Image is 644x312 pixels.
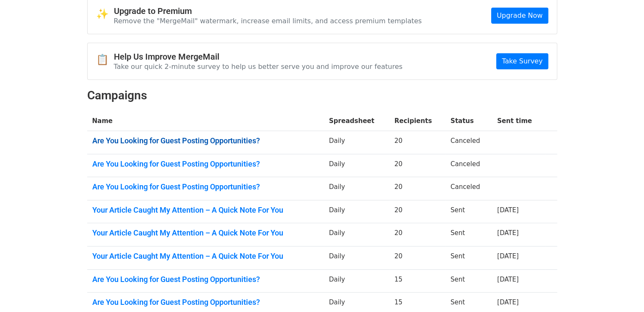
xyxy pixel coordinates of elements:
[324,269,389,293] td: Daily
[389,111,445,131] th: Recipients
[324,246,389,270] td: Daily
[92,228,319,238] a: Your Article Caught My Attention – A Quick Note For You
[92,275,319,284] a: Are You Looking for Guest Posting Opportunities?
[114,62,403,71] p: Take our quick 2-minute survey to help us better serve you and improve our features
[114,16,422,25] p: Remove the "MergeMail" watermark, increase email limits, and access premium templates
[87,111,324,131] th: Name
[497,229,519,237] a: [DATE]
[389,246,445,270] td: 20
[92,182,319,192] a: Are You Looking for Guest Posting Opportunities?
[389,131,445,154] td: 20
[389,200,445,223] td: 20
[96,54,114,66] span: 📋
[492,111,545,131] th: Sent time
[497,276,519,283] a: [DATE]
[445,246,492,270] td: Sent
[92,252,319,261] a: Your Article Caught My Attention – A Quick Note For You
[92,298,319,307] a: Are You Looking for Guest Posting Opportunities?
[87,88,557,103] h2: Campaigns
[445,223,492,246] td: Sent
[497,252,519,260] a: [DATE]
[92,159,319,169] a: Are You Looking for Guest Posting Opportunities?
[92,205,319,215] a: Your Article Caught My Attention – A Quick Note For You
[389,223,445,246] td: 20
[324,223,389,246] td: Daily
[497,298,519,306] a: [DATE]
[389,177,445,200] td: 20
[445,177,492,200] td: Canceled
[445,131,492,154] td: Canceled
[324,177,389,200] td: Daily
[445,269,492,293] td: Sent
[114,52,403,62] h4: Help Us Improve MergeMail
[96,8,114,20] span: ✨
[324,131,389,154] td: Daily
[491,8,548,24] a: Upgrade Now
[445,154,492,177] td: Canceled
[114,6,422,16] h4: Upgrade to Premium
[496,53,548,69] a: Take Survey
[389,269,445,293] td: 15
[445,111,492,131] th: Status
[324,200,389,223] td: Daily
[324,154,389,177] td: Daily
[92,136,319,145] a: Are You Looking for Guest Posting Opportunities?
[445,200,492,223] td: Sent
[497,206,519,214] a: [DATE]
[602,271,644,312] iframe: Chat Widget
[324,111,389,131] th: Spreadsheet
[389,154,445,177] td: 20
